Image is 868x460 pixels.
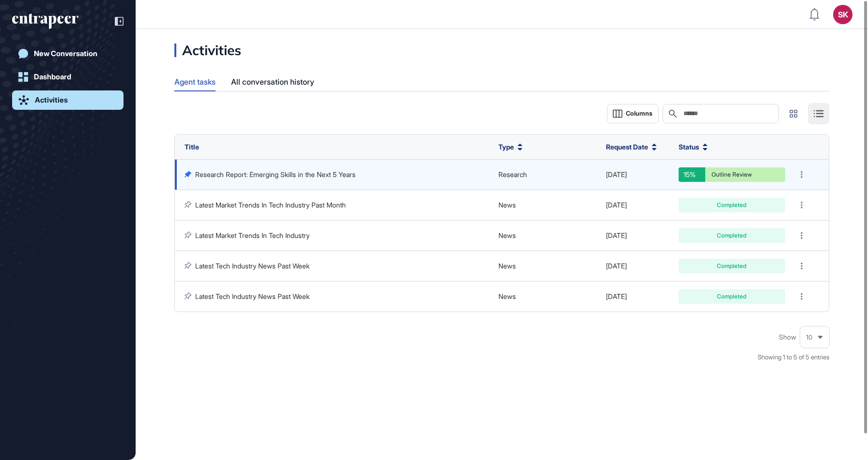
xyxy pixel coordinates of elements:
[833,5,852,24] button: SK
[12,14,78,29] div: entrapeer-logo
[498,201,516,209] span: News
[231,73,314,91] div: All conversation history
[498,142,514,152] span: Type
[498,170,527,178] span: Research
[607,104,659,123] button: Columns
[174,73,216,90] div: Agent tasks
[686,263,778,269] div: Completed
[195,292,310,300] a: Latest Tech Industry News Past Week
[195,170,356,178] a: Research Report: Emerging Skills in the Next 5 Years
[679,167,705,182] div: 15%
[12,44,124,63] a: New Conversation
[606,201,627,209] span: [DATE]
[606,292,627,300] span: [DATE]
[498,231,516,239] span: News
[195,262,310,270] a: Latest Tech Industry News Past Week
[498,292,516,300] span: News
[12,67,124,87] a: Dashboard
[195,201,346,209] a: Latest Market Trends In Tech Industry Past Month
[679,142,699,152] span: Status
[758,353,829,362] div: Showing 1 to 5 of 5 entries
[498,142,523,152] button: Type
[174,44,241,57] div: Activities
[679,142,708,152] button: Status
[686,233,778,238] div: Completed
[606,170,627,178] span: [DATE]
[185,143,199,151] span: Title
[34,73,71,81] div: Dashboard
[686,202,778,208] div: Completed
[779,333,796,341] span: Show
[806,334,812,341] span: 10
[686,172,778,178] div: Outline Review
[195,231,310,239] a: Latest Market Trends In Tech Industry
[35,96,68,104] div: Activities
[626,110,652,117] span: Columns
[12,90,124,110] a: Activities
[606,262,627,270] span: [DATE]
[498,262,516,270] span: News
[34,49,97,58] div: New Conversation
[686,294,778,299] div: Completed
[606,231,627,239] span: [DATE]
[606,142,648,152] span: Request Date
[606,142,657,152] button: Request Date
